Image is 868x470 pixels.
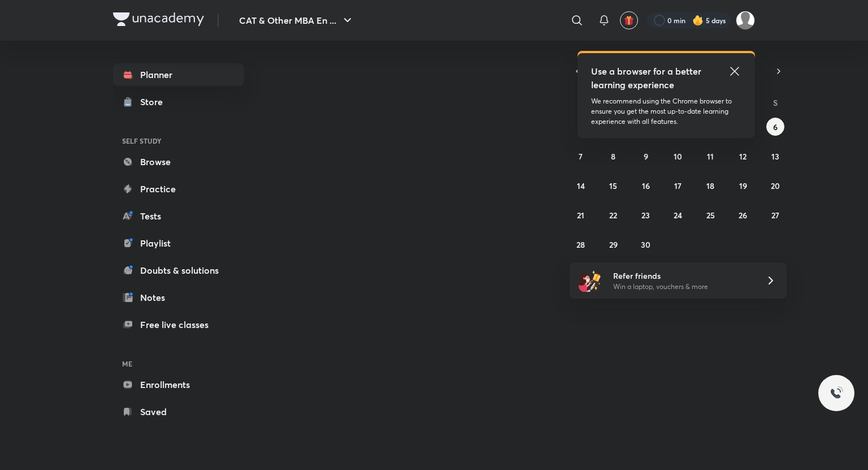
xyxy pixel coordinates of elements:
button: September 19, 2025 [734,176,752,195]
img: ttu [830,386,843,400]
abbr: September 17, 2025 [674,180,682,191]
abbr: September 23, 2025 [641,210,650,221]
button: September 14, 2025 [572,176,590,195]
abbr: September 10, 2025 [674,151,682,162]
a: Planner [113,63,244,86]
a: Browse [113,150,244,173]
img: avatar [624,15,634,25]
button: September 7, 2025 [572,147,590,165]
img: Company Logo [113,12,204,26]
abbr: September 9, 2025 [644,151,648,162]
button: September 11, 2025 [701,147,719,165]
abbr: September 6, 2025 [773,122,778,132]
button: September 18, 2025 [701,176,719,195]
abbr: September 24, 2025 [674,210,682,221]
a: Doubts & solutions [113,259,244,282]
abbr: September 30, 2025 [641,239,650,250]
a: Saved [113,400,244,423]
button: September 20, 2025 [766,176,784,195]
button: September 26, 2025 [734,206,752,224]
button: September 30, 2025 [637,235,655,253]
abbr: September 12, 2025 [739,151,747,162]
abbr: September 21, 2025 [577,210,584,221]
abbr: September 20, 2025 [771,180,780,191]
a: Free live classes [113,313,244,336]
abbr: September 26, 2025 [739,210,747,221]
button: September 22, 2025 [604,206,622,224]
abbr: September 7, 2025 [579,151,583,162]
img: Nitin [736,11,755,30]
button: September 12, 2025 [734,147,752,165]
button: September 29, 2025 [604,235,622,253]
a: Playlist [113,232,244,255]
button: CAT & Other MBA En ... [232,9,361,32]
button: September 25, 2025 [701,206,719,224]
abbr: September 16, 2025 [642,180,650,191]
button: September 15, 2025 [604,176,622,195]
a: Company Logo [113,12,204,29]
button: September 13, 2025 [766,147,784,165]
button: September 6, 2025 [766,118,784,136]
a: Tests [113,205,244,227]
button: September 28, 2025 [572,235,590,253]
a: Notes [113,286,244,309]
button: September 9, 2025 [637,147,655,165]
abbr: September 8, 2025 [611,151,615,162]
abbr: September 13, 2025 [771,151,779,162]
button: September 17, 2025 [669,176,687,195]
button: avatar [620,11,638,29]
abbr: September 14, 2025 [577,180,585,191]
h5: Use a browser for a better learning experience [591,64,704,92]
button: September 8, 2025 [604,147,622,165]
abbr: September 19, 2025 [739,180,747,191]
h6: Refer friends [613,270,752,282]
abbr: September 18, 2025 [706,180,714,191]
abbr: September 28, 2025 [576,239,585,250]
img: streak [692,15,704,26]
abbr: September 27, 2025 [771,210,779,221]
a: Enrollments [113,373,244,396]
abbr: September 25, 2025 [706,210,715,221]
a: Practice [113,178,244,200]
button: September 23, 2025 [637,206,655,224]
button: September 21, 2025 [572,206,590,224]
img: referral [579,269,601,292]
h6: ME [113,354,244,373]
a: Store [113,90,244,113]
abbr: September 22, 2025 [609,210,617,221]
abbr: September 11, 2025 [707,151,714,162]
button: September 16, 2025 [637,176,655,195]
div: Store [140,95,170,109]
abbr: Saturday [773,97,778,108]
abbr: September 15, 2025 [609,180,617,191]
p: Win a laptop, vouchers & more [613,282,752,292]
p: We recommend using the Chrome browser to ensure you get the most up-to-date learning experience w... [591,96,741,127]
button: September 10, 2025 [669,147,687,165]
button: September 27, 2025 [766,206,784,224]
abbr: September 29, 2025 [609,239,618,250]
h6: SELF STUDY [113,131,244,150]
button: September 24, 2025 [669,206,687,224]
